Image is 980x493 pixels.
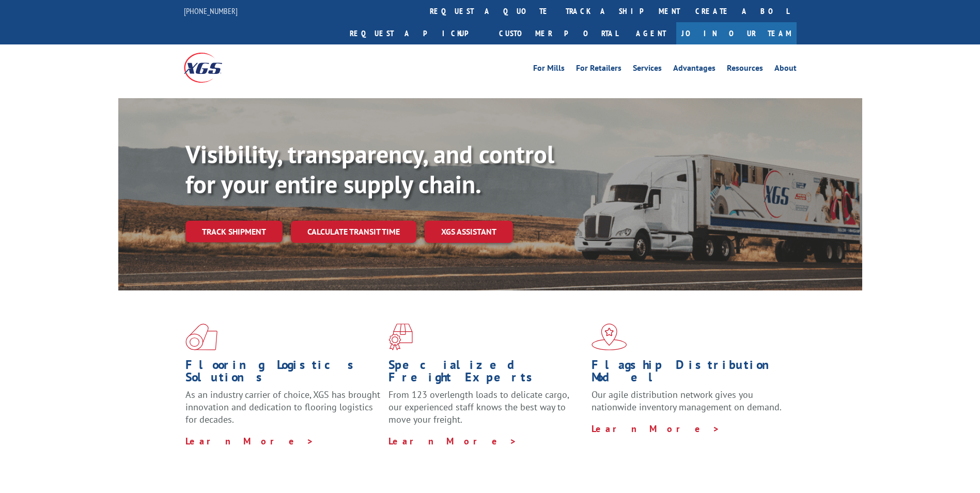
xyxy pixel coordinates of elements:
span: Our agile distribution network gives you nationwide inventory management on demand. [592,389,782,413]
a: Track shipment [185,221,283,242]
img: xgs-icon-flagship-distribution-model-red [592,323,627,350]
a: Learn More > [185,435,314,447]
h1: Flooring Logistics Solutions [185,359,381,389]
a: Advantages [673,64,715,75]
span: As an industry carrier of choice, XGS has brought innovation and dedication to flooring logistics... [185,389,380,425]
a: Services [633,64,662,75]
a: Calculate transit time [291,221,416,243]
p: From 123 overlength loads to delicate cargo, our experienced staff knows the best way to move you... [388,389,584,435]
a: For Retailers [576,64,621,75]
a: Learn More > [388,435,517,447]
img: xgs-icon-focused-on-flooring-red [388,323,413,350]
h1: Specialized Freight Experts [388,359,584,389]
a: About [774,64,797,75]
a: Customer Portal [491,22,626,44]
a: For Mills [533,64,565,75]
a: Agent [626,22,676,44]
img: xgs-icon-total-supply-chain-intelligence-red [185,323,217,350]
h1: Flagship Distribution Model [592,359,787,389]
a: Resources [727,64,763,75]
b: Visibility, transparency, and control for your entire supply chain. [185,138,554,200]
a: Join Our Team [676,22,797,44]
a: Request a pickup [342,22,491,44]
a: Learn More > [592,423,720,435]
a: [PHONE_NUMBER] [184,6,238,16]
a: XGS ASSISTANT [425,221,513,243]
